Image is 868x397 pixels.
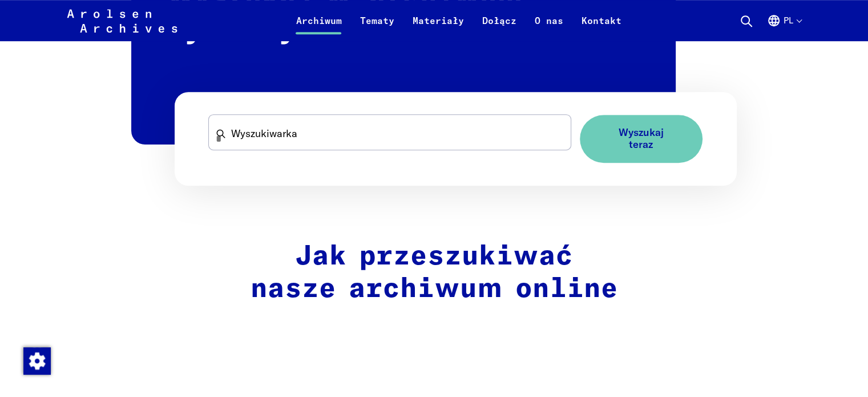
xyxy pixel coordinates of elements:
[580,115,703,162] button: Wyszukaj teraz
[193,240,676,306] h2: Jak przeszukiwać nasze archiwum online
[403,14,473,41] a: Materiały
[286,14,350,41] a: Archiwum
[350,14,403,41] a: Tematy
[525,14,572,41] a: O nas
[572,14,630,41] a: Kontakt
[607,127,675,150] span: Wyszukaj teraz
[473,14,525,41] a: Dołącz
[767,14,801,41] button: Polski, wybór języka
[286,7,630,34] nav: Podstawowy
[23,347,51,375] img: Zmienić zgodę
